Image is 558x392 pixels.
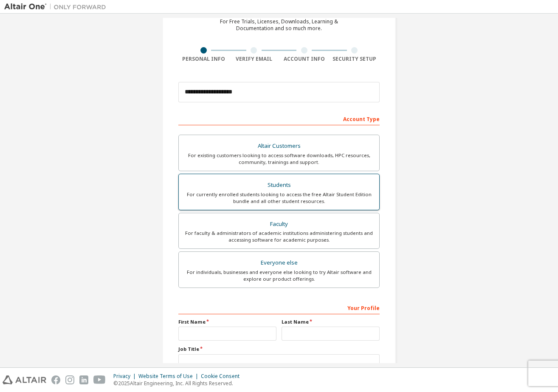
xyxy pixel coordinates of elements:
[178,112,380,125] div: Account Type
[178,319,276,325] label: First Name
[201,373,245,380] div: Cookie Consent
[184,218,374,230] div: Faculty
[184,191,374,205] div: For currently enrolled students looking to access the free Altair Student Edition bundle and all ...
[184,140,374,152] div: Altair Customers
[178,301,380,314] div: Your Profile
[178,346,380,353] label: Job Title
[113,380,245,387] p: © 2025 Altair Engineering, Inc. All Rights Reserved.
[184,152,374,166] div: For existing customers looking to access software downloads, HPC resources, community, trainings ...
[4,3,110,11] img: Altair One
[330,56,380,62] div: Security Setup
[184,257,374,269] div: Everyone else
[184,269,374,282] div: For individuals, businesses and everyone else looking to try Altair software and explore our prod...
[138,373,201,380] div: Website Terms of Use
[178,56,229,62] div: Personal Info
[184,179,374,191] div: Students
[279,56,330,62] div: Account Info
[282,319,380,325] label: Last Name
[51,375,60,384] img: facebook.svg
[184,230,374,243] div: For faculty & administrators of academic institutions administering students and accessing softwa...
[113,373,138,380] div: Privacy
[65,375,74,384] img: instagram.svg
[229,56,279,62] div: Verify Email
[93,375,106,384] img: youtube.svg
[3,375,46,384] img: altair_logo.svg
[79,375,88,384] img: linkedin.svg
[220,18,338,32] div: For Free Trials, Licenses, Downloads, Learning & Documentation and so much more.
